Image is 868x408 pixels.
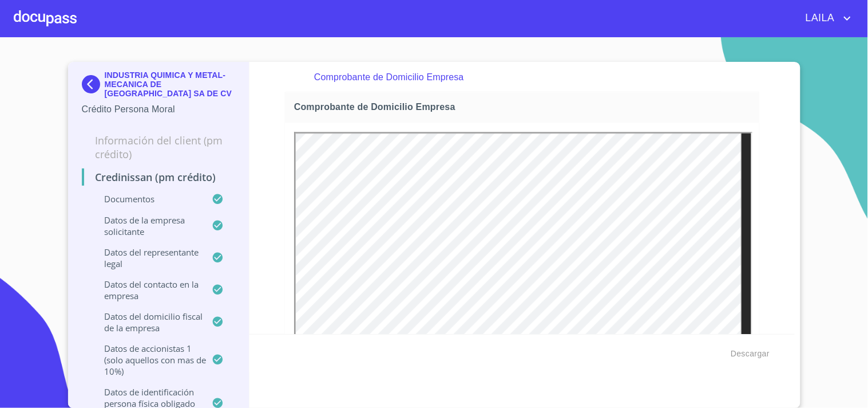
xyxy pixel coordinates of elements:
p: Datos del contacto en la empresa [82,278,212,301]
p: INDUSTRIA QUIMICA Y METAL-MECANICA DE [GEOGRAPHIC_DATA] SA DE CV [105,70,236,98]
p: Documentos [82,193,212,205]
button: account of current user [797,9,854,28]
span: Comprobante de Domicilio Empresa [294,101,755,113]
p: Datos de la empresa solicitante [82,214,212,237]
p: Datos de accionistas 1 (solo aquellos con mas de 10%) [82,343,212,377]
span: Descargar [731,347,770,361]
p: Comprobante de Domicilio Empresa [314,70,730,84]
span: LAILA [797,9,841,28]
p: Datos del representante legal [82,246,212,269]
button: Descargar [726,343,774,364]
div: INDUSTRIA QUIMICA Y METAL-MECANICA DE [GEOGRAPHIC_DATA] SA DE CV [82,70,236,103]
p: Credinissan (PM crédito) [82,170,236,184]
p: Crédito Persona Moral [82,103,236,116]
p: Información del Client (PM crédito) [82,134,236,161]
img: Docupass spot blue [82,75,105,93]
p: Datos del domicilio fiscal de la empresa [82,311,212,334]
